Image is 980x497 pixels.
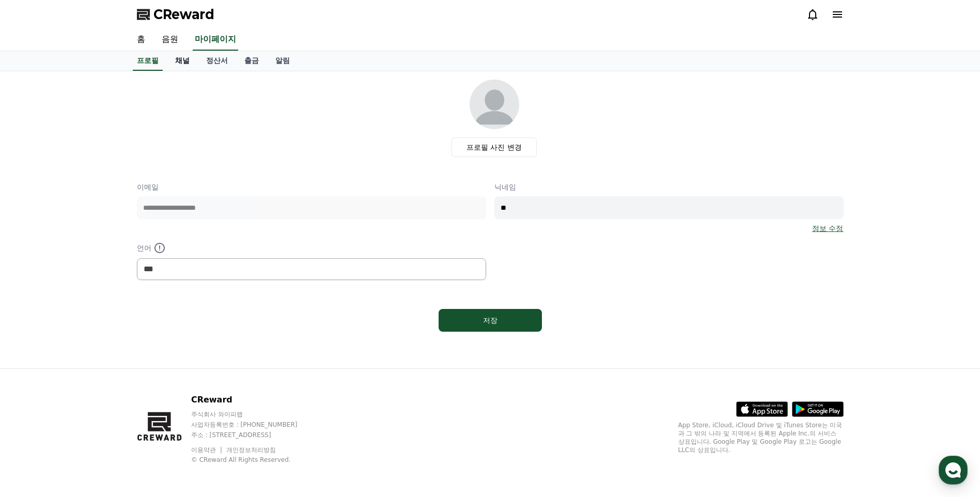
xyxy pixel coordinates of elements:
[191,431,317,439] p: 주소 : [STREET_ADDRESS]
[226,446,276,454] a: 개인정보처리방침
[812,223,843,234] a: 정보 수정
[137,6,214,23] a: CReward
[137,182,486,192] p: 이메일
[153,6,214,23] span: CReward
[167,51,198,71] a: 채널
[3,328,68,353] a: 홈
[459,315,521,325] div: 저장
[452,137,537,157] label: 프로필 사진 변경
[236,51,267,71] a: 출금
[470,80,519,129] img: profile_image
[267,51,298,71] a: 알림
[678,421,844,454] p: App Store, iCloud, iCloud Drive 및 iTunes Store는 미국과 그 밖의 나라 및 지역에서 등록된 Apple Inc.의 서비스 상표입니다. Goo...
[133,51,163,71] a: 프로필
[191,410,317,418] p: 주식회사 와이피랩
[153,29,186,51] a: 음원
[68,328,133,353] a: 대화
[191,421,317,429] p: 사업자등록번호 : [PHONE_NUMBER]
[198,51,236,71] a: 정산서
[191,394,317,406] p: CReward
[160,343,172,351] span: 설정
[129,29,153,51] a: 홈
[193,29,238,51] a: 마이페이지
[439,309,542,332] button: 저장
[133,328,198,353] a: 설정
[494,182,844,192] p: 닉네임
[95,344,107,352] span: 대화
[191,446,224,454] a: 이용약관
[191,456,317,464] p: © CReward All Rights Reserved.
[137,242,486,254] p: 언어
[33,343,39,351] span: 홈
